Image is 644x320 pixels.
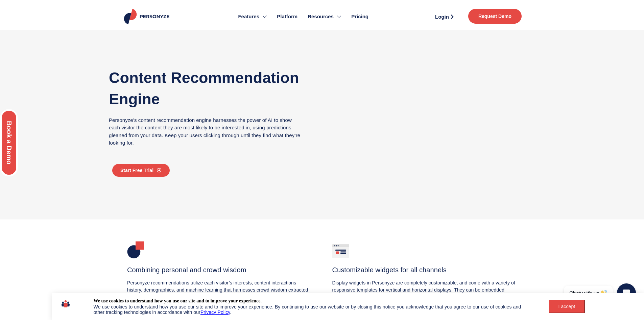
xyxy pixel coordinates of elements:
span: Features [238,13,259,21]
a: Login [427,12,461,22]
p: Display widgets in Personyze are completely customizable, and come with a variety of responsive t... [332,279,517,301]
button: I accept [549,300,585,313]
a: Features [233,3,272,30]
div: We use cookies to understand how you use our site and to improve your experience. [94,298,262,304]
a: Resources [303,3,346,30]
a: Platform [272,3,303,30]
a: Request Demo [468,9,522,24]
a: Privacy Policy [200,310,230,315]
a: Start Free Trial [112,164,170,177]
span: Request Demo [478,14,511,19]
a: Pricing [346,3,374,30]
div: I accept [553,304,581,309]
h1: Content Recommendation Engine [109,67,304,110]
span: Platform [277,13,297,21]
span: Login [435,14,449,19]
div: We use cookies to understand how you use our site and to improve your experience. By continuing t... [94,304,531,315]
span: Start Free Trial [120,168,153,173]
span: Pricing [351,13,368,21]
p: Personyze’s content recommendation engine harnesses the power of AI to show each visitor the cont... [109,116,304,147]
span: Customizable widgets for all channels [332,266,447,274]
img: Personyze logo [123,9,172,24]
span: Resources [308,13,334,21]
span: Combining personal and crowd wisdom [127,266,246,274]
p: Personyze recommendations utilize each visitor’s interests, content interactions history, demogra... [127,279,312,301]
